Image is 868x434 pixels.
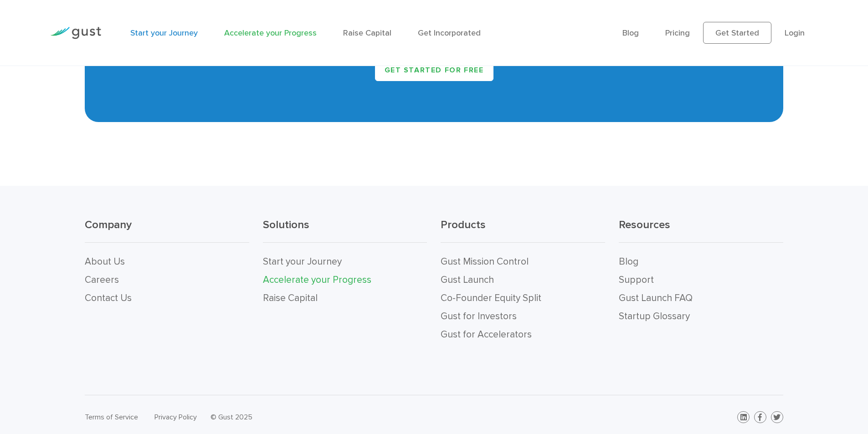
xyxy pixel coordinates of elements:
[263,274,371,286] a: Accelerate your Progress
[441,274,494,286] a: Gust Launch
[703,22,771,44] a: Get Started
[441,256,529,267] a: Gust Mission Control
[441,292,541,304] a: Co-Founder Equity Split
[619,218,783,243] h3: Resources
[619,311,690,322] a: Startup Glossary
[619,274,654,286] a: Support
[441,311,517,322] a: Gust for Investors
[263,218,427,243] h3: Solutions
[418,28,481,38] a: Get Incorporated
[154,413,197,421] a: Privacy Policy
[375,59,493,81] a: Get started for free
[85,274,119,286] a: Careers
[224,28,317,38] a: Accelerate your Progress
[211,411,427,424] div: © Gust 2025
[85,256,125,267] a: About Us
[441,329,532,340] a: Gust for Accelerators
[622,28,639,38] a: Blog
[785,28,805,38] a: Login
[85,218,249,243] h3: Company
[85,292,132,304] a: Contact Us
[85,413,138,421] a: Terms of Service
[50,27,101,39] img: Gust Logo
[441,218,605,243] h3: Products
[263,256,342,267] a: Start your Journey
[619,292,693,304] a: Gust Launch FAQ
[619,256,638,267] a: Blog
[130,28,198,38] a: Start your Journey
[343,28,391,38] a: Raise Capital
[665,28,690,38] a: Pricing
[263,292,318,304] a: Raise Capital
